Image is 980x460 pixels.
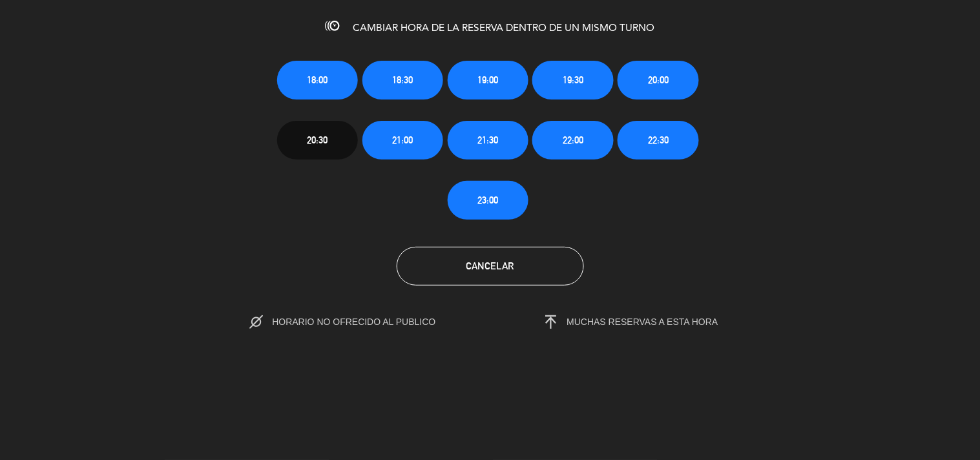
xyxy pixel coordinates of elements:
span: 18:30 [392,72,413,87]
button: 21:00 [362,121,443,160]
span: CAMBIAR HORA DE LA RESERVA DENTRO DE UN MISMO TURNO [353,23,655,34]
span: 20:30 [307,132,328,147]
button: 20:00 [618,61,698,99]
button: 22:30 [618,121,698,160]
span: HORARIO NO OFRECIDO AL PUBLICO [272,317,463,327]
button: 21:30 [448,121,528,160]
span: 19:30 [563,72,583,87]
button: 18:00 [277,61,358,99]
span: MUCHAS RESERVAS A ESTA HORA [567,317,718,327]
span: 23:00 [477,193,498,207]
button: Cancelar [397,247,584,286]
span: 21:00 [392,132,413,147]
button: 23:00 [448,181,528,220]
span: 19:00 [477,72,498,87]
span: 21:30 [477,132,498,147]
span: Cancelar [466,260,514,271]
span: 20:00 [648,72,669,87]
span: 18:00 [307,72,328,87]
button: 20:30 [277,121,358,160]
button: 19:30 [532,61,613,99]
button: 22:00 [532,121,613,160]
button: 18:30 [362,61,443,99]
button: 19:00 [448,61,528,99]
span: 22:00 [563,132,583,147]
span: 22:30 [648,132,669,147]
